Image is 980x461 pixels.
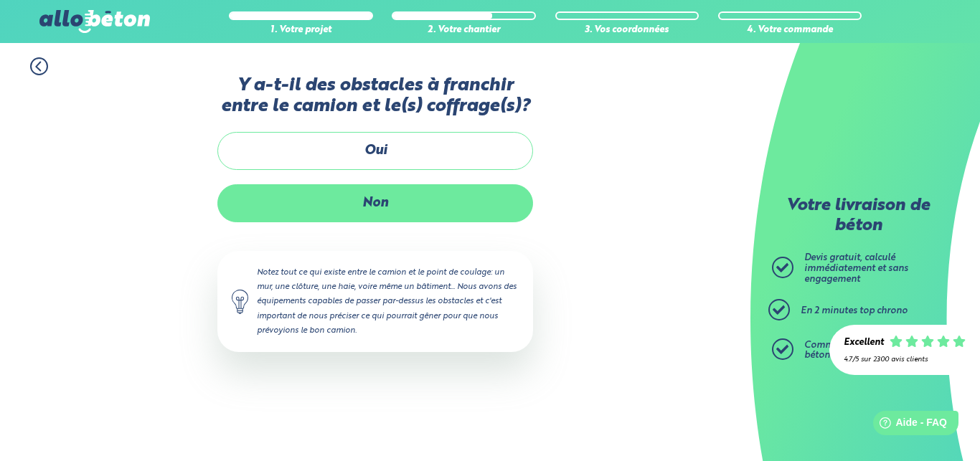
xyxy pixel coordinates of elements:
div: 3. Vos coordonnées [555,25,699,36]
label: Non [217,184,533,222]
label: Oui [217,132,533,170]
div: 4. Votre commande [718,25,862,36]
iframe: Help widget launcher [852,405,964,445]
div: Notez tout ce qui existe entre le camion et le point de coulage: un mur, une clôture, une haie, v... [217,251,533,352]
div: 2. Votre chantier [392,25,535,36]
label: Y a-t-il des obstacles à franchir entre le camion et le(s) coffrage(s)? [217,75,533,118]
img: allobéton [39,10,150,33]
div: 1. Votre projet [229,25,372,36]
